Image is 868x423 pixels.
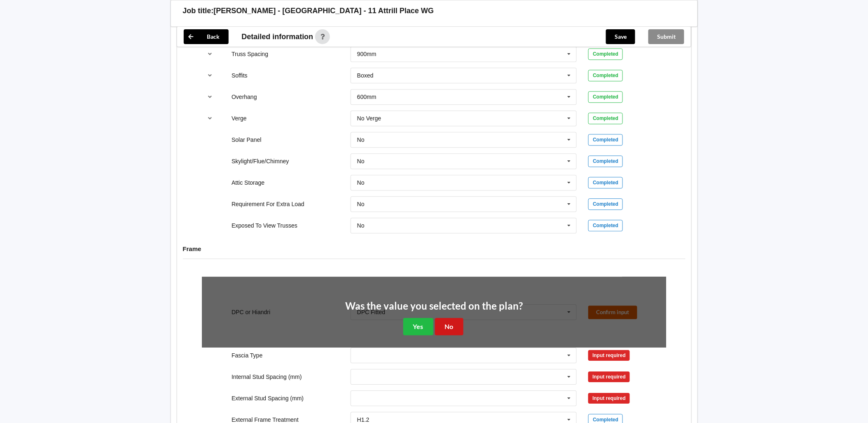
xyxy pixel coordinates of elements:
[357,223,365,228] div: No
[184,29,229,44] button: Back
[214,6,434,16] h3: [PERSON_NAME] - [GEOGRAPHIC_DATA] - 11 Attrill Place WG
[588,177,623,188] div: Completed
[232,374,302,380] label: Internal Stud Spacing (mm)
[202,111,218,126] button: reference-toggle
[232,395,304,402] label: External Stud Spacing (mm)
[202,89,218,104] button: reference-toggle
[357,115,381,121] div: No Verge
[357,73,374,78] div: Boxed
[232,94,257,100] label: Overhang
[588,70,623,81] div: Completed
[232,201,304,207] label: Requirement For Extra Load
[232,416,299,423] label: External Frame Treatment
[357,51,377,57] div: 900mm
[202,68,218,83] button: reference-toggle
[232,179,264,186] label: Attic Storage
[588,198,623,210] div: Completed
[183,245,686,253] h4: Frame
[232,115,247,122] label: Verge
[588,91,623,103] div: Completed
[232,158,289,164] label: Skylight/Flue/Chimney
[588,155,623,167] div: Completed
[588,134,623,146] div: Completed
[357,417,370,423] div: H1.2
[232,352,262,359] label: Fascia Type
[588,350,630,361] div: Input required
[588,113,623,124] div: Completed
[242,33,314,40] span: Detailed information
[345,300,523,313] h2: Was the value you selected on the plan?
[183,6,214,16] h3: Job title:
[588,393,630,404] div: Input required
[588,220,623,231] div: Completed
[232,51,268,57] label: Truss Spacing
[588,48,623,60] div: Completed
[232,136,261,143] label: Solar Panel
[357,180,365,186] div: No
[232,222,297,229] label: Exposed To View Trusses
[357,201,365,207] div: No
[202,47,218,61] button: reference-toggle
[588,371,630,382] div: Input required
[357,94,377,100] div: 600mm
[357,158,365,164] div: No
[357,137,365,143] div: No
[403,318,433,335] button: Yes
[606,29,635,44] button: Save
[232,72,248,79] label: Soffits
[435,318,463,335] button: No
